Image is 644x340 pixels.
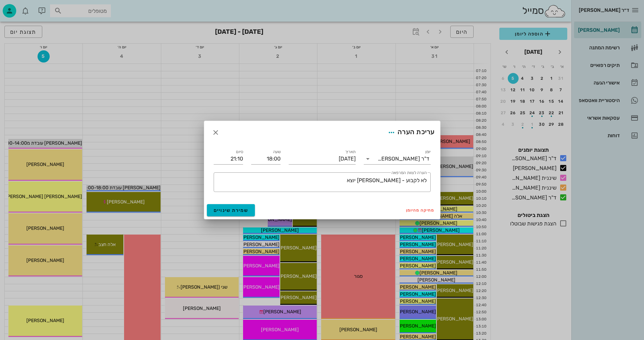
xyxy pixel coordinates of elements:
[391,170,426,175] label: הערה לצוות המרפאה
[364,153,431,164] div: יומןד"ר [PERSON_NAME]
[207,204,255,216] button: שמירת שינויים
[385,126,435,139] div: עריכת הערה
[406,208,435,213] span: מחיקה מהיומן
[345,149,356,154] label: תאריך
[425,149,431,154] label: יומן
[214,208,248,213] span: שמירת שינויים
[236,149,243,154] label: סיום
[378,156,429,162] div: ד"ר [PERSON_NAME]
[403,205,437,215] button: מחיקה מהיומן
[273,149,281,154] label: שעה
